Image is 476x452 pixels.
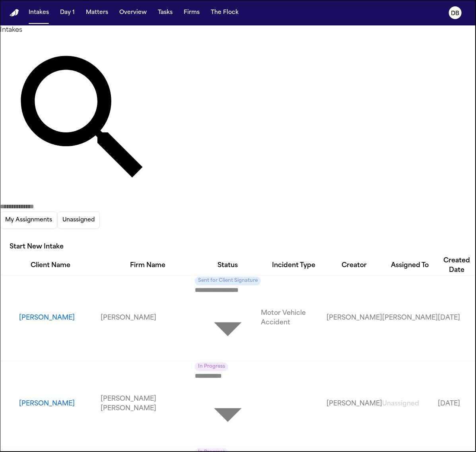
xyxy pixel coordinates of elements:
a: View details for ALEX WITZEL [326,313,382,323]
button: Day 1 [57,6,78,20]
div: Update intake status [195,275,261,361]
a: View details for ALEX WITZEL [382,313,438,323]
a: View details for James Howard [101,394,195,413]
a: View details for ALEX WITZEL [438,313,476,323]
button: Matters [83,6,111,20]
button: Intakes [25,6,52,20]
div: Update intake status [195,361,261,447]
span: Unassigned [382,401,419,407]
a: View details for ALEX WITZEL [261,308,326,328]
div: Incident Type [261,261,326,270]
div: Status [195,261,261,270]
a: View details for James Howard [326,399,382,409]
button: Tasks [155,6,176,20]
a: View details for ALEX WITZEL [101,313,195,323]
a: View details for James Howard [438,399,476,409]
img: Finch Logo [10,9,19,17]
button: Firms [181,6,203,20]
span: Sent for Client Signature [195,277,261,285]
div: Firm Name [101,261,195,270]
a: View details for James Howard [382,399,438,409]
div: Creator [326,261,382,270]
button: Overview [116,6,150,20]
button: View details for ALEX WITZEL [19,313,101,323]
span: In Progress [195,363,228,371]
div: Assigned To [382,261,438,270]
div: Created Date [438,256,476,275]
a: Home [10,9,19,17]
button: The Flock [208,6,242,20]
button: Unassigned [57,211,100,229]
button: View details for James Howard [19,399,101,409]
